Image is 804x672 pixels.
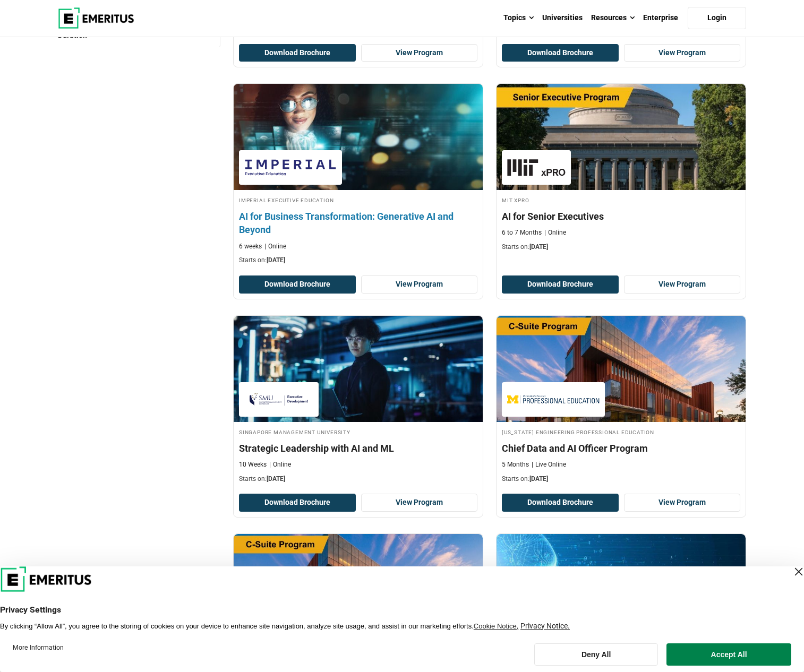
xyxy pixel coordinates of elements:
[267,475,285,483] span: [DATE]
[502,275,619,294] button: Download Brochure
[502,460,529,469] p: 5 Months
[239,195,477,204] h4: Imperial Executive Education
[361,275,478,294] a: View Program
[239,475,477,484] p: Starts on:
[688,7,746,29] a: Login
[239,256,477,265] p: Starts on:
[502,494,619,512] button: Download Brochure
[502,44,619,62] button: Download Brochure
[239,442,477,455] h4: Strategic Leadership with AI and ML
[497,316,746,422] img: Chief Data and AI Officer Program | Online AI and Machine Learning Course
[497,84,746,190] img: AI for Senior Executives | Online AI and Machine Learning Course
[361,44,478,62] a: View Program
[239,275,356,294] button: Download Brochure
[264,242,286,251] p: Online
[507,156,566,179] img: MIT xPRO
[502,228,542,237] p: 6 to 7 Months
[497,316,746,489] a: AI and Machine Learning Course by Michigan Engineering Professional Education - December 17, 2025...
[234,316,483,422] img: Strategic Leadership with AI and ML | Online AI and Machine Learning Course
[532,460,566,469] p: Live Online
[502,427,740,436] h4: [US_STATE] Engineering Professional Education
[239,427,477,436] h4: Singapore Management University
[221,79,495,195] img: AI for Business Transformation: Generative AI and Beyond | Online AI and Machine Learning Course
[361,494,478,512] a: View Program
[507,387,600,411] img: Michigan Engineering Professional Education
[234,316,483,489] a: AI and Machine Learning Course by Singapore Management University - November 24, 2025 Singapore M...
[234,84,483,270] a: AI and Machine Learning Course by Imperial Executive Education - October 9, 2025 Imperial Executi...
[497,84,746,257] a: AI and Machine Learning Course by MIT xPRO - October 16, 2025 MIT xPRO MIT xPRO AI for Senior Exe...
[239,242,262,251] p: 6 weeks
[239,460,267,469] p: 10 Weeks
[624,44,741,62] a: View Program
[624,275,741,294] a: View Program
[529,475,548,483] span: [DATE]
[497,534,746,640] img: Artificial Intelligence | Online Technology Course
[267,256,285,264] span: [DATE]
[502,243,740,252] p: Starts on:
[269,460,291,469] p: Online
[234,534,483,640] img: Chief Data and AI Officer Program | Online AI and Machine Learning Course
[544,228,566,237] p: Online
[624,494,741,512] a: View Program
[502,210,740,223] h4: AI for Senior Executives
[239,210,477,236] h4: AI for Business Transformation: Generative AI and Beyond
[502,475,740,484] p: Starts on:
[502,195,740,204] h4: MIT xPRO
[529,243,548,251] span: [DATE]
[239,494,356,512] button: Download Brochure
[239,44,356,62] button: Download Brochure
[502,442,740,455] h4: Chief Data and AI Officer Program
[244,387,313,411] img: Singapore Management University
[244,156,337,179] img: Imperial Executive Education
